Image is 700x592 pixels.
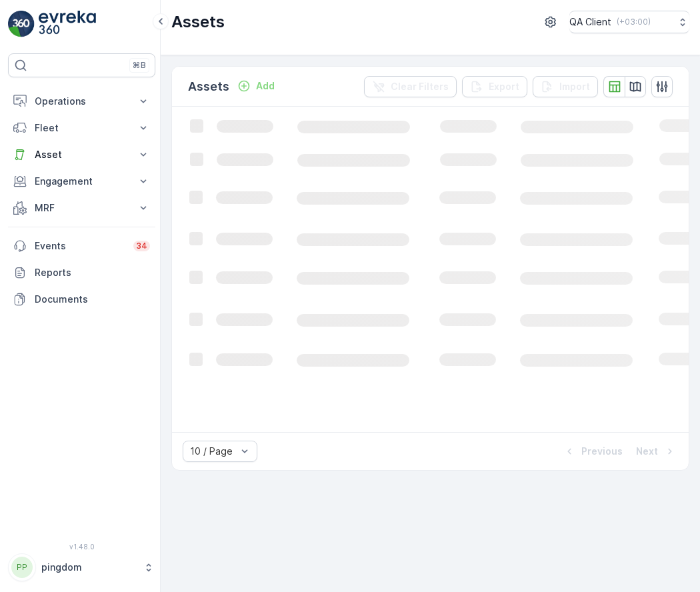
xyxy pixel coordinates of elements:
[133,60,146,71] p: ⌘B
[8,553,155,581] button: PPpingdom
[39,11,96,37] img: logo_light-DOdMpM7g.png
[8,233,155,259] a: Events34
[635,443,678,459] button: Next
[35,175,129,188] p: Engagement
[8,141,155,168] button: Asset
[35,201,129,215] p: MRF
[8,115,155,141] button: Fleet
[35,239,125,253] p: Events
[11,557,33,578] div: PP
[617,17,651,27] p: ( +03:00 )
[569,15,611,29] p: QA Client
[8,11,35,37] img: logo
[364,76,457,97] button: Clear Filters
[136,241,147,251] p: 34
[232,78,280,94] button: Add
[8,168,155,195] button: Engagement
[391,80,449,93] p: Clear Filters
[35,293,150,306] p: Documents
[8,88,155,115] button: Operations
[569,11,689,33] button: QA Client(+03:00)
[581,445,623,458] p: Previous
[8,286,155,313] a: Documents
[489,80,519,93] p: Export
[636,445,658,458] p: Next
[8,195,155,221] button: MRF
[171,11,225,33] p: Assets
[8,543,155,551] span: v 1.48.0
[561,443,624,459] button: Previous
[35,95,129,108] p: Operations
[188,77,229,96] p: Assets
[256,79,275,93] p: Add
[41,561,137,574] p: pingdom
[8,259,155,286] a: Reports
[559,80,590,93] p: Import
[35,148,129,161] p: Asset
[35,121,129,135] p: Fleet
[462,76,527,97] button: Export
[533,76,598,97] button: Import
[35,266,150,279] p: Reports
